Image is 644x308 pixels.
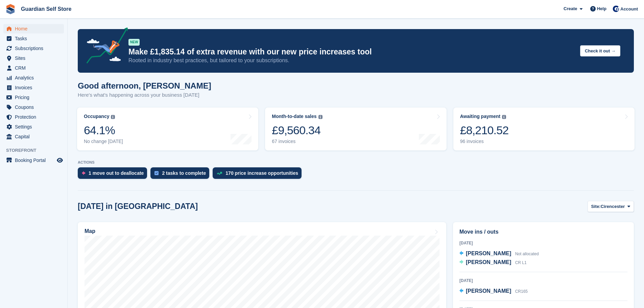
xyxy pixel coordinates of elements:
[3,34,64,43] a: menu
[56,156,64,164] a: Preview store
[459,250,539,258] a: [PERSON_NAME] Not allocated
[3,156,64,165] a: menu
[466,288,511,294] span: [PERSON_NAME]
[3,63,64,73] a: menu
[272,139,322,144] div: 67 invoices
[82,171,85,175] img: move_outs_to_deallocate_icon-f764333ba52eb49d3ac5e1228854f67142a1ed5810a6f6cc68b1a99e826820c5.svg
[15,102,55,112] span: Coupons
[150,167,213,182] a: 2 tasks to complete
[89,170,144,176] div: 1 move out to deallocate
[272,123,322,137] div: £9,560.34
[460,114,501,119] div: Awaiting payment
[15,53,55,63] span: Sites
[318,115,323,119] img: icon-info-grey-7440780725fd019a000dd9b08b2336e03edf1995a4989e88bcd33f0948082b44.svg
[601,203,625,210] span: Cirencester
[84,114,109,119] div: Occupancy
[15,63,55,73] span: CRM
[613,5,619,12] img: Tom Scott
[515,252,539,256] span: Not allocated
[459,240,627,246] div: [DATE]
[3,102,64,112] a: menu
[580,45,620,56] button: Check it out →
[265,108,446,150] a: Month-to-date sales £9,560.34 67 invoices
[620,6,638,13] span: Account
[453,108,635,150] a: Awaiting payment £8,210.52 96 invoices
[85,228,95,234] h2: Map
[84,123,123,137] div: 64.1%
[225,170,298,176] div: 170 price increase opportunities
[3,93,64,102] a: menu
[459,278,627,284] div: [DATE]
[162,170,206,176] div: 2 tasks to complete
[78,81,211,90] h1: Good afternoon, [PERSON_NAME]
[77,108,258,150] a: Occupancy 64.1% No change [DATE]
[128,57,575,64] p: Rooted in industry best practices, but tailored to your subscriptions.
[217,172,222,175] img: price_increase_opportunities-93ffe204e8149a01c8c9dc8f82e8f89637d9d84a8eef4429ea346261dce0b2c0.svg
[3,83,64,92] a: menu
[6,147,67,154] span: Storefront
[597,5,606,12] span: Help
[78,91,211,99] p: Here's what's happening across your business [DATE]
[128,39,140,46] div: NEW
[515,289,528,294] span: CR165
[3,112,64,122] a: menu
[15,132,55,141] span: Capital
[15,122,55,132] span: Settings
[128,47,575,57] p: Make £1,835.14 of extra revenue with our new price increases tool
[502,115,506,119] img: icon-info-grey-7440780725fd019a000dd9b08b2336e03edf1995a4989e88bcd33f0948082b44.svg
[459,287,528,296] a: [PERSON_NAME] CR165
[3,24,64,33] a: menu
[78,202,198,211] h2: [DATE] in [GEOGRAPHIC_DATA]
[15,93,55,102] span: Pricing
[154,171,159,175] img: task-75834270c22a3079a89374b754ae025e5fb1db73e45f91037f5363f120a921f8.svg
[3,53,64,63] a: menu
[466,251,511,256] span: [PERSON_NAME]
[3,132,64,141] a: menu
[78,160,634,165] p: ACTIONS
[3,122,64,132] a: menu
[15,83,55,92] span: Invoices
[15,34,55,43] span: Tasks
[466,259,511,265] span: [PERSON_NAME]
[588,201,634,212] button: Site: Cirencester
[78,167,150,182] a: 1 move out to deallocate
[460,123,509,137] div: £8,210.52
[459,228,627,236] h2: Move ins / outs
[15,112,55,122] span: Protection
[18,3,74,15] a: Guardian Self Store
[213,167,305,182] a: 170 price increase opportunities
[15,44,55,53] span: Subscriptions
[15,73,55,82] span: Analytics
[84,139,123,144] div: No change [DATE]
[272,114,316,119] div: Month-to-date sales
[515,260,527,265] span: CR L1
[3,73,64,82] a: menu
[3,44,64,53] a: menu
[111,115,115,119] img: icon-info-grey-7440780725fd019a000dd9b08b2336e03edf1995a4989e88bcd33f0948082b44.svg
[591,203,601,210] span: Site:
[81,27,128,66] img: price-adjustments-announcement-icon-8257ccfd72463d97f412b2fc003d46551f7dbcb40ab6d574587a9cd5c0d94...
[459,258,527,267] a: [PERSON_NAME] CR L1
[15,24,55,33] span: Home
[564,5,577,12] span: Create
[460,139,509,144] div: 96 invoices
[15,156,55,165] span: Booking Portal
[5,4,16,14] img: stora-icon-8386f47178a22dfd0bd8f6a31ec36ba5ce8667c1dd55bd0f319d3a0aa187defe.svg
